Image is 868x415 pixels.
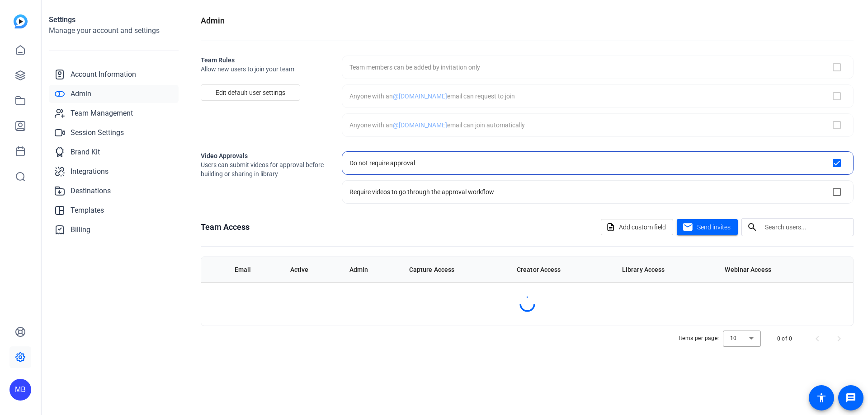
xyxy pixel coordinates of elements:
th: Email [227,257,283,282]
a: Admin [49,85,179,103]
span: Send invites [697,223,731,232]
button: Add custom field [601,219,673,235]
span: Users can submit videos for approval before building or sharing in library [201,160,327,178]
h1: Settings [49,14,179,25]
div: Anyone with an email can request to join [349,92,515,101]
input: Search users... [765,222,846,233]
img: blue-gradient.svg [14,14,28,28]
div: Anyone with an email can join automatically [349,121,525,130]
th: Active [283,257,342,282]
button: Send invites [677,219,738,235]
a: Account Information [49,65,179,84]
mat-icon: mail [682,222,693,233]
span: Team Management [71,108,133,119]
mat-icon: search [741,222,763,233]
span: Allow new users to join your team [201,65,327,74]
th: Creator Access [509,257,615,282]
button: Next page [828,328,850,350]
th: Capture Access [402,257,509,282]
a: Templates [49,201,179,219]
h2: Manage your account and settings [49,25,179,36]
span: Edit default user settings [216,84,285,101]
a: Team Management [49,104,179,122]
h2: Team Rules [201,56,327,65]
a: Destinations [49,182,179,200]
span: Brand Kit [71,147,100,158]
div: MB [9,379,31,401]
span: Add custom field [619,219,666,236]
th: Library Access [615,257,717,282]
h2: Video Approvals [201,151,327,160]
mat-icon: message [845,392,856,403]
span: Admin [71,89,91,99]
span: Destinations [71,186,111,196]
span: Account Information [71,69,136,80]
th: Admin [342,257,402,282]
button: Previous page [807,328,828,350]
h1: Team Access [201,221,250,233]
a: Session Settings [49,124,179,142]
a: Integrations [49,163,179,181]
span: @[DOMAIN_NAME] [393,121,447,129]
th: Webinar Access [717,257,827,282]
div: Items per page: [679,334,719,343]
div: Do not require approval [349,159,415,168]
span: Integrations [71,166,108,177]
h1: Admin [201,14,225,27]
a: Billing [49,221,179,239]
div: 0 of 0 [777,334,792,343]
button: Edit default user settings [201,84,300,101]
div: Team members can be added by invitation only [349,63,480,72]
span: Session Settings [71,127,124,138]
span: Templates [71,205,104,216]
mat-icon: accessibility [816,392,827,403]
span: @[DOMAIN_NAME] [393,93,447,100]
div: Require videos to go through the approval workflow [349,187,494,196]
a: Brand Kit [49,143,179,161]
span: Billing [71,224,90,235]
